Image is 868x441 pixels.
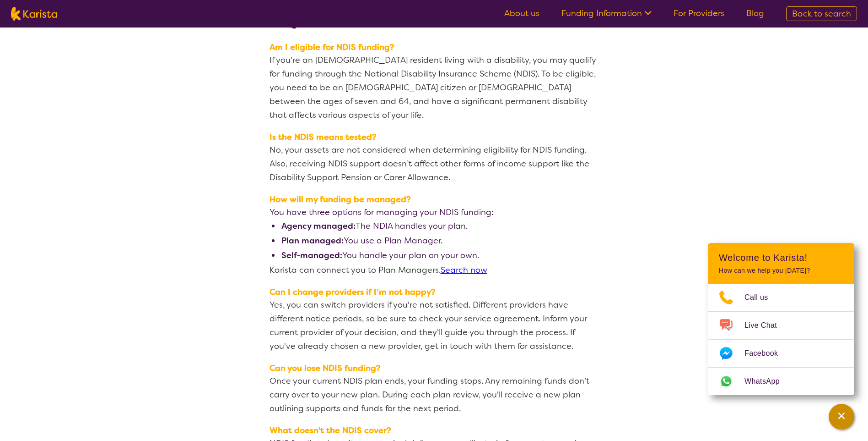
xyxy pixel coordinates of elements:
span: Can I change providers if I’m not happy? [270,286,599,298]
b: Plan managed: [281,235,344,246]
p: No, your assets are not considered when determining eligibility for NDIS funding. Also, receiving... [270,143,599,184]
ul: Choose channel [708,284,854,395]
a: Search now [441,265,487,276]
img: Karista logo [11,7,57,21]
li: The NDIA handles your plan. [280,219,599,233]
b: Self-managed: [281,250,342,261]
h2: Welcome to Karista! [719,252,843,263]
p: You have three options for managing your NDIS funding: [270,205,599,219]
a: Blog [746,8,764,19]
b: Agency managed: [281,220,356,232]
span: Am I eligible for NDIS funding? [270,41,599,53]
span: How will my funding be managed? [270,193,599,205]
li: You use a Plan Manager. [280,234,599,248]
button: Channel Menu [829,404,854,430]
span: Is the NDIS means tested? [270,131,599,143]
p: Once your current NDIS plan ends, your funding stops. Any remaining funds don’t carry over to you... [270,374,599,415]
span: Can you lose NDIS funding? [270,362,599,374]
p: How can we help you [DATE]? [719,267,843,275]
span: What doesn't the NDIS cover? [270,424,599,436]
a: Funding Information [561,8,652,19]
a: For Providers [674,8,724,19]
a: Web link opens in a new tab. [708,368,854,395]
a: Back to search [786,6,857,21]
span: Facebook [744,347,789,360]
a: About us [504,8,539,19]
span: WhatsApp [744,375,791,388]
div: Channel Menu [708,243,854,395]
li: You handle your plan on your own. [280,248,599,262]
p: Karista can connect you to Plan Managers. [270,263,599,277]
span: Back to search [792,8,851,19]
p: Yes, you can switch providers if you're not satisfied. Different providers have different notice ... [270,298,599,353]
p: If you're an [DEMOGRAPHIC_DATA] resident living with a disability, you may qualify for funding th... [270,53,599,122]
span: Call us [744,291,779,304]
span: Live Chat [744,319,788,332]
